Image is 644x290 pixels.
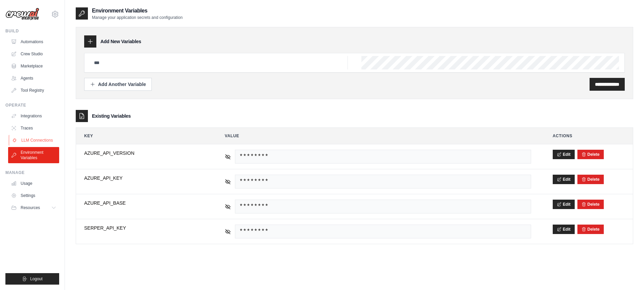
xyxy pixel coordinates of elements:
a: Tool Registry [8,85,59,96]
a: Usage [8,178,59,189]
div: Build [5,28,59,34]
span: AZURE_API_BASE [84,200,203,206]
h2: Environment Variables [92,7,183,15]
th: Key [76,128,211,144]
a: Automations [8,36,59,47]
a: Crew Studio [8,49,59,59]
a: Environment Variables [8,147,59,163]
span: Logout [30,276,43,282]
a: Settings [8,190,59,201]
div: Add Another Variable [90,81,146,88]
th: Value [217,128,539,144]
a: Traces [8,123,59,134]
img: Logo [5,8,39,21]
button: Delete [581,152,600,157]
h3: Existing Variables [92,113,131,119]
button: Logout [5,273,59,285]
button: Add Another Variable [84,78,152,91]
span: Resources [21,205,40,210]
a: Agents [8,73,59,84]
h3: Add New Variables [100,38,141,45]
a: LLM Connections [9,135,60,146]
a: Integrations [8,111,59,121]
span: SERPER_API_KEY [84,225,203,231]
th: Actions [545,128,633,144]
button: Delete [581,202,600,207]
button: Edit [553,175,575,184]
button: Delete [581,227,600,232]
button: Edit [553,150,575,159]
button: Delete [581,177,600,182]
span: AZURE_API_VERSION [84,150,203,156]
a: Marketplace [8,61,59,71]
button: Edit [553,225,575,234]
span: AZURE_API_KEY [84,175,203,181]
p: Manage your application secrets and configuration [92,15,183,20]
div: Manage [5,170,59,175]
button: Edit [553,200,575,209]
div: Operate [5,103,59,108]
button: Resources [8,202,59,213]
